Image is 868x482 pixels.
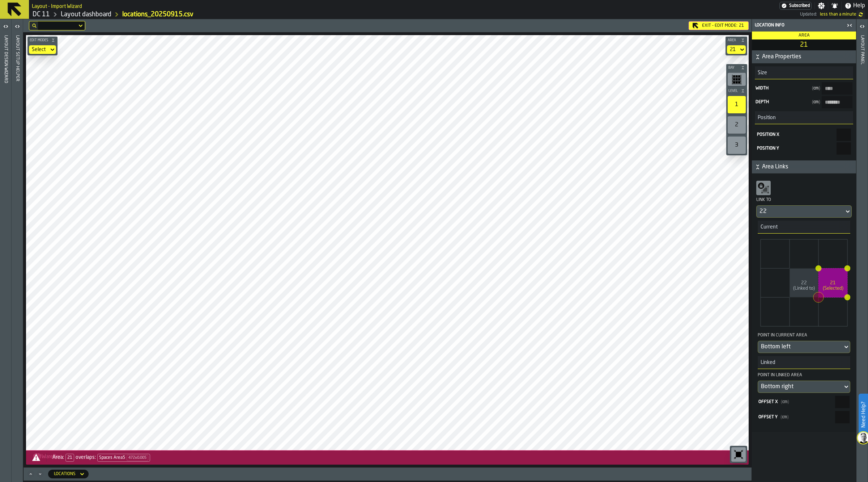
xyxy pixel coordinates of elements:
[758,356,850,369] h3: title-section-Linked
[756,142,852,155] label: react-aria1893876697-:ra4:
[726,115,747,135] div: button-toolbar-undefined
[32,2,82,9] h2: Sub Title
[857,21,867,34] label: button-toggle-Open
[819,100,820,104] span: )
[27,37,58,44] button: button-
[757,133,779,137] span: Position X
[726,87,747,95] button: button-
[800,12,817,17] span: Updated:
[32,24,37,28] div: hide filter
[730,47,736,53] div: DropdownMenuValue-21
[726,38,739,42] span: Area
[727,66,739,70] span: Bay
[728,137,746,154] div: 3
[859,394,867,435] label: Need Help?
[837,129,851,141] input: react-aria1893876697-:ra2: react-aria1893876697-:ra2:
[1,21,11,34] label: button-toggle-Open
[127,455,148,461] span: 472 0.005
[755,82,853,95] label: input-value-Width
[755,70,767,76] span: Size
[752,50,856,63] button: button-
[856,19,868,482] header: Layout panel
[759,207,841,216] div: DropdownMenuValue-22
[32,10,416,19] nav: Breadcrumb
[819,86,820,91] span: )
[726,64,747,71] button: button-
[799,33,810,38] span: Area
[758,415,778,419] span: Offset Y
[36,470,44,478] button: Minimize
[52,455,64,460] span: Area:
[822,96,852,108] input: input-value-Depth input-value-Depth
[756,100,809,105] span: Depth
[758,360,775,365] span: Linked
[853,1,865,10] span: Help
[29,45,56,54] div: DropdownMenuValue-none
[828,2,841,9] label: button-toggle-Notifications
[823,286,843,291] tspan: (Selected)
[728,116,746,134] div: 2
[758,400,778,404] span: Offset X
[812,86,820,91] span: cm
[860,34,865,480] div: Layout panel
[61,11,111,18] a: link-to-/wh/i/2e91095d-d0fa-471d-87cf-b9f7f81665fc/designer
[752,160,856,173] button: button-
[739,23,744,28] span: 21
[801,281,807,285] tspan: 22
[752,19,856,32] header: Location Info
[726,135,747,155] div: button-toolbar-undefined
[65,454,74,462] span: 21
[787,415,789,419] span: )
[779,2,812,10] a: link-to-/wh/i/2e91095d-d0fa-471d-87cf-b9f7f81665fc/settings/billing
[812,100,813,104] span: (
[99,456,127,460] span: Spaces Area5
[756,179,852,218] div: Link toDropdownMenuValue-22
[12,19,23,482] header: Layout Setup Helper
[756,129,852,141] label: react-aria1893876697-:ra2:
[733,449,744,460] svg: Reset zoom and position
[758,372,850,381] div: Point in linked area
[758,224,778,230] span: Current
[793,286,815,291] tspan: (Linked to)
[780,415,789,419] span: cm
[761,382,840,391] div: DropdownMenuValue-bottomRight
[758,372,850,393] div: Point in linked areaDropdownMenuValue-bottomRight
[758,221,850,234] h3: title-section-Current
[820,12,856,17] span: 9/15/2025, 10:50:34 AM
[761,343,840,351] div: DropdownMenuValue-bottomLeft
[779,2,812,10] div: Menu Subscription
[28,38,50,42] span: Edit Modes
[842,1,868,10] label: button-toggle-Help
[3,34,8,480] div: Layout Design Wizard
[26,470,35,478] button: Maximize
[135,456,137,460] span: x
[788,400,789,404] span: )
[753,23,844,28] div: Location Info
[76,455,96,460] span: overlaps:
[728,96,746,113] div: 1
[815,2,828,9] label: button-toggle-Settings
[789,3,810,8] span: Subscribed
[122,11,193,18] a: link-to-/wh/i/2e91095d-d0fa-471d-87cf-b9f7f81665fc/import/layout/2894ab78-ed35-4a3e-98e3-9b6c80ff...
[727,45,746,54] div: DropdownMenuValue-21
[755,66,853,79] h3: title-section-Size
[756,197,852,205] div: Link to
[15,34,20,480] div: Layout Setup Helper
[48,470,89,478] div: DropdownMenuValue-locations
[758,396,850,408] label: react-aria1893876697-:r8a:
[837,142,851,155] input: react-aria1893876697-:ra4: react-aria1893876697-:ra4:
[812,86,813,91] span: (
[727,89,739,93] span: Level
[33,11,50,18] a: link-to-/wh/i/2e91095d-d0fa-471d-87cf-b9f7f81665fc
[27,449,68,463] a: logo-header
[757,146,779,151] span: Position Y
[781,400,782,404] span: (
[755,111,853,124] h3: title-section-Position
[835,396,850,408] input: react-aria1893876697-:r8a: react-aria1893876697-:r8a:
[844,21,855,30] label: button-toggle-Close me
[32,47,46,53] div: DropdownMenuValue-none
[12,21,22,34] label: button-toggle-Open
[689,21,749,30] div: Exit - Edit Mode:
[856,10,865,19] label: button-toggle-undefined
[755,96,853,108] label: input-value-Depth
